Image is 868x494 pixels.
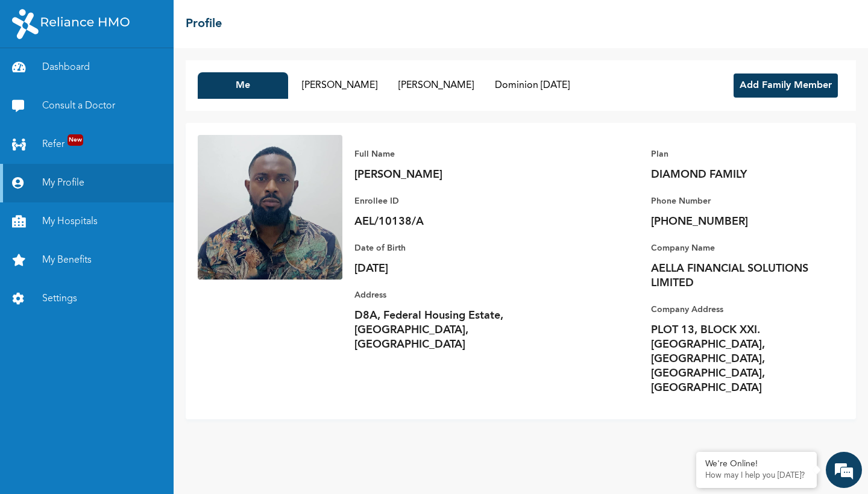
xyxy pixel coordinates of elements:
[354,194,523,208] p: Enrollee ID
[651,323,820,395] p: PLOT 13, BLOCK XXI. [GEOGRAPHIC_DATA], [GEOGRAPHIC_DATA], [GEOGRAPHIC_DATA], [GEOGRAPHIC_DATA]
[354,147,523,161] p: Full Name
[294,72,385,99] button: [PERSON_NAME]
[391,72,481,99] button: [PERSON_NAME]
[70,170,166,292] span: We're online!
[651,261,820,290] p: AELLA FINANCIAL SOLUTIONS LIMITED
[487,72,577,99] button: Dominion [DATE]
[198,72,288,99] button: Me
[198,6,227,35] div: Minimize live chat window
[651,302,820,317] p: Company Address
[651,167,820,182] p: DIAMOND FAMILY
[354,288,523,302] p: Address
[63,67,203,83] div: Chat with us now
[68,134,83,146] span: New
[118,408,230,446] div: FAQs
[651,147,820,161] p: Plan
[186,15,222,33] h2: Profile
[705,459,808,469] div: We're Online!
[651,194,820,208] p: Phone Number
[354,241,523,255] p: Date of Birth
[354,261,523,276] p: [DATE]
[354,308,523,352] p: D8A, Federal Housing Estate, [GEOGRAPHIC_DATA], [GEOGRAPHIC_DATA]
[6,430,118,438] span: Conversation
[651,241,820,255] p: Company Name
[354,167,523,182] p: [PERSON_NAME]
[12,9,130,39] img: RelianceHMO's Logo
[651,214,820,229] p: [PHONE_NUMBER]
[705,471,808,481] p: How may I help you today?
[354,214,523,229] p: AEL/10138/A
[734,73,838,98] button: Add Family Member
[6,366,230,408] textarea: Type your message and hit 'Enter'
[198,135,342,280] img: Enrollee
[22,60,49,90] img: d_794563401_company_1708531726252_794563401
